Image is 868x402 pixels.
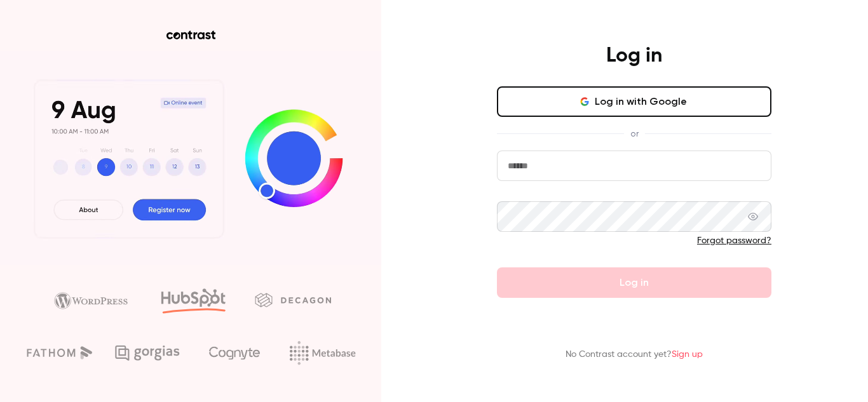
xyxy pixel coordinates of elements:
[497,86,771,117] button: Log in with Google
[255,293,331,307] img: decagon
[624,127,645,140] span: or
[566,348,703,361] p: No Contrast account yet?
[672,350,703,359] a: Sign up
[697,236,771,245] a: Forgot password?
[606,43,662,69] h4: Log in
